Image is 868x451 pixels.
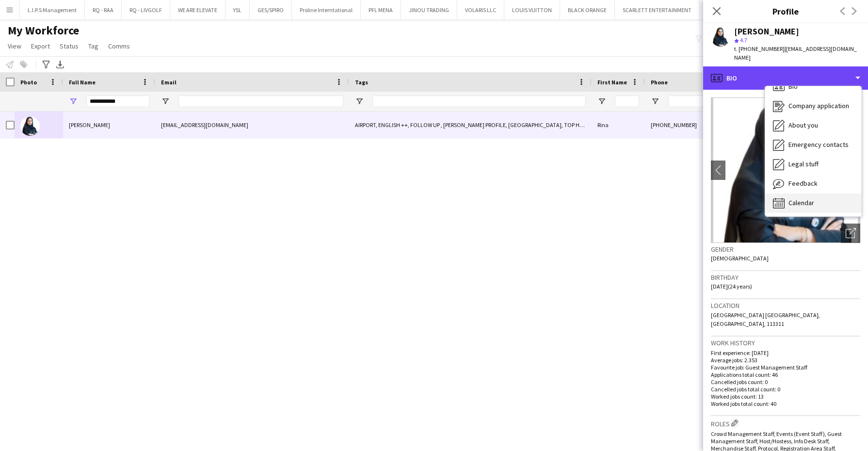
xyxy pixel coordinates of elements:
h3: Roles [711,418,860,428]
span: View [8,42,21,50]
div: [PERSON_NAME] [734,27,799,36]
img: Rina Alamoudi [20,116,40,136]
span: Company application [788,101,849,110]
span: Full Name [69,79,96,86]
button: GES/SPIRO [250,0,292,19]
span: t. [PHONE_NUMBER] [734,45,785,52]
span: About you [788,121,818,129]
span: [DEMOGRAPHIC_DATA] [711,255,769,262]
h3: Gender [711,245,860,254]
div: Open photos pop-in [841,224,860,243]
button: Open Filter Menu [69,97,78,106]
div: Calendar [765,193,861,213]
p: Cancelled jobs count: 0 [711,378,860,386]
div: Legal stuff [765,155,861,174]
button: SCARLETT ENTERTAINMENT [615,0,700,19]
button: JINOU TRADING [401,0,457,19]
app-action-btn: Advanced filters [40,59,52,70]
p: Favourite job: Guest Management Staff [711,364,860,371]
a: Status [56,40,82,52]
div: About you [765,116,861,135]
span: | [EMAIL_ADDRESS][DOMAIN_NAME] [734,45,857,61]
app-action-btn: Export XLSX [54,59,66,70]
p: Worked jobs total count: 40 [711,400,860,407]
input: First Name Filter Input [615,96,639,107]
div: Rina [592,112,645,138]
input: Full Name Filter Input [86,96,149,107]
span: Export [31,42,50,50]
div: [EMAIL_ADDRESS][DOMAIN_NAME] [155,112,349,138]
h3: Birthday [711,273,860,282]
span: Status [60,42,79,50]
p: Applications total count: 46 [711,371,860,378]
div: Company application [765,97,861,116]
span: Calendar [788,198,814,207]
span: My Workforce [8,23,79,38]
a: View [4,40,25,52]
span: Tag [88,42,98,50]
div: [PHONE_NUMBER] [645,112,769,138]
h3: Profile [703,5,868,17]
button: Open Filter Menu [651,97,659,106]
p: Cancelled jobs total count: 0 [711,386,860,393]
span: Comms [108,42,130,50]
p: Worked jobs count: 13 [711,393,860,400]
img: Crew avatar or photo [711,97,860,243]
button: RAA [700,0,725,19]
div: AIRPORT, ENGLISH ++, FOLLOW UP , [PERSON_NAME] PROFILE, [GEOGRAPHIC_DATA], TOP HOST/HOSTESS, TOP ... [349,112,592,138]
p: First experience: [DATE] [711,349,860,356]
button: RQ - LIVGOLF [122,0,170,19]
button: Open Filter Menu [161,97,170,106]
span: Bio [788,82,798,91]
input: Email Filter Input [178,96,343,107]
input: Tags Filter Input [372,96,586,107]
button: Proline Interntational [292,0,361,19]
div: Bio [765,77,861,97]
span: Tags [355,79,368,86]
span: Phone [651,79,668,86]
a: Export [27,40,54,52]
div: Emergency contacts [765,135,861,155]
button: VOLARIS LLC [457,0,504,19]
p: Average jobs: 2.353 [711,356,860,364]
span: Photo [20,79,37,86]
span: [PERSON_NAME] [69,121,110,129]
a: Tag [84,40,102,52]
span: Emergency contacts [788,140,849,149]
h3: Location [711,301,860,310]
span: [DATE] (24 years) [711,283,752,290]
h3: Work history [711,338,860,347]
button: Open Filter Menu [355,97,364,106]
span: First Name [597,79,627,86]
button: L.I.P.S Management [20,0,85,19]
div: Feedback [765,174,861,193]
a: Comms [104,40,134,52]
span: Legal stuff [788,160,819,168]
span: Email [161,79,177,86]
button: WE ARE ELEVATE [170,0,225,19]
button: PFL MENA [361,0,401,19]
button: Open Filter Menu [597,97,606,106]
button: RQ - RAA [85,0,122,19]
span: [GEOGRAPHIC_DATA] [GEOGRAPHIC_DATA], [GEOGRAPHIC_DATA], 113311 [711,311,820,327]
button: YSL [225,0,250,19]
span: 4.7 [740,36,747,44]
div: Bio [703,66,868,90]
button: BLACK ORANGE [560,0,615,19]
button: LOUIS VUITTON [504,0,560,19]
input: Phone Filter Input [668,96,763,107]
span: Feedback [788,179,818,188]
